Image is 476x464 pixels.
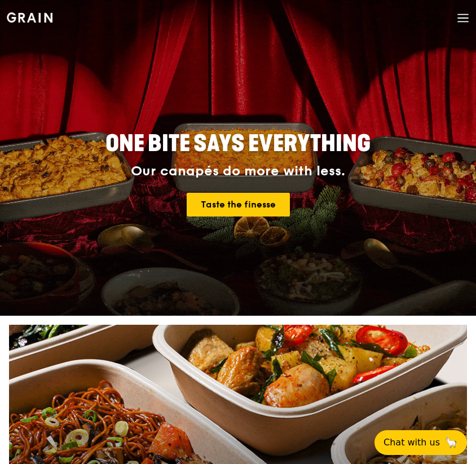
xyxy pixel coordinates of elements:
button: Chat with us🦙 [374,430,467,455]
div: Our canapés do more with less. [59,163,418,179]
img: Grain [7,12,52,23]
span: ONE BITE SAYS EVERYTHING [105,130,371,157]
span: 🦙 [444,436,458,449]
a: Taste the finesse [187,193,290,216]
span: Chat with us [384,436,440,449]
